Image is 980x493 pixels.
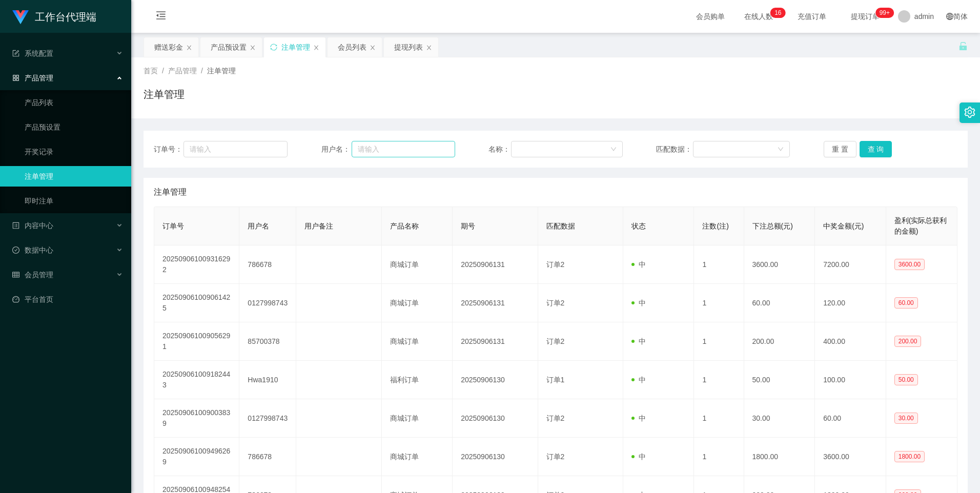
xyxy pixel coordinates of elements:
span: 首页 [144,67,158,75]
td: 1 [694,438,744,476]
span: 中 [631,337,646,345]
span: 内容中心 [12,221,53,230]
span: 中 [631,376,646,384]
td: 0127998743 [239,284,296,322]
td: 20250906131 [453,284,538,322]
td: 20250906131 [453,322,538,361]
span: 匹配数据： [656,144,693,155]
span: 60.00 [894,297,918,309]
td: 3600.00 [744,245,815,284]
td: 商城订单 [382,322,453,361]
a: 产品预设置 [25,117,123,137]
span: 充值订单 [792,13,831,20]
i: 图标: close [313,45,319,51]
h1: 工作台代理端 [35,1,96,33]
div: 会员列表 [338,37,366,57]
td: 商城订单 [382,438,453,476]
td: 20250906130 [453,399,538,438]
td: 202509061009056291 [154,322,239,361]
p: 1 [774,8,778,18]
button: 查 询 [860,141,892,157]
td: 20250906130 [453,361,538,399]
span: 中 [631,299,646,307]
td: 0127998743 [239,399,296,438]
div: 提现列表 [394,37,423,57]
td: 1800.00 [744,438,815,476]
a: 注单管理 [25,166,123,187]
a: 图标: dashboard平台首页 [12,289,123,310]
i: 图标: down [610,146,617,153]
td: 1 [694,284,744,322]
td: 85700378 [239,322,296,361]
span: 状态 [631,222,646,230]
span: 会员管理 [12,271,53,279]
a: 工作台代理端 [12,12,96,20]
span: 提现订单 [846,13,885,20]
span: 系统配置 [12,49,53,57]
span: 订单2 [546,453,565,461]
img: logo.9652507e.png [12,10,29,25]
span: 200.00 [894,336,922,347]
h1: 注单管理 [144,87,185,102]
td: 202509061009003839 [154,399,239,438]
span: 中 [631,260,646,269]
span: 产品管理 [12,74,53,82]
span: 下注总额(元) [752,222,793,230]
td: 202509061009316292 [154,245,239,284]
td: 202509061009061425 [154,284,239,322]
div: 赠送彩金 [154,37,183,57]
td: 30.00 [744,399,815,438]
button: 重 置 [824,141,856,157]
i: 图标: close [370,45,376,51]
span: 用户名： [321,144,352,155]
a: 产品列表 [25,92,123,113]
td: 60.00 [815,399,886,438]
span: 订单2 [546,260,565,269]
sup: 1088 [875,8,894,18]
td: 商城订单 [382,245,453,284]
span: 订单1 [546,376,565,384]
span: 注单管理 [207,67,236,75]
td: 1 [694,399,744,438]
i: 图标: form [12,50,19,57]
i: 图标: appstore-o [12,74,19,81]
td: 786678 [239,245,296,284]
span: 中奖金额(元) [823,222,864,230]
span: 3600.00 [894,259,925,270]
span: 匹配数据 [546,222,575,230]
i: 图标: check-circle-o [12,246,19,254]
div: 产品预设置 [211,37,247,57]
i: 图标: profile [12,222,19,229]
td: 商城订单 [382,284,453,322]
span: 订单号： [154,144,183,155]
td: 60.00 [744,284,815,322]
td: 20250906130 [453,438,538,476]
div: 注单管理 [281,37,310,57]
span: 订单2 [546,299,565,307]
a: 开奖记录 [25,141,123,162]
span: 订单2 [546,414,565,422]
td: Hwa1910 [239,361,296,399]
td: 400.00 [815,322,886,361]
td: 商城订单 [382,399,453,438]
i: 图标: down [778,146,784,153]
span: 中 [631,414,646,422]
span: 产品管理 [168,67,197,75]
span: 1800.00 [894,451,925,462]
i: 图标: global [946,13,953,20]
span: 数据中心 [12,246,53,254]
span: 中 [631,453,646,461]
td: 3600.00 [815,438,886,476]
td: 1 [694,361,744,399]
i: 图标: close [250,45,256,51]
span: 50.00 [894,374,918,385]
span: 用户名 [248,222,269,230]
td: 20250906131 [453,245,538,284]
span: 订单号 [162,222,184,230]
td: 50.00 [744,361,815,399]
span: 订单2 [546,337,565,345]
span: 名称： [488,144,511,155]
span: / [201,67,203,75]
td: 120.00 [815,284,886,322]
span: / [162,67,164,75]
